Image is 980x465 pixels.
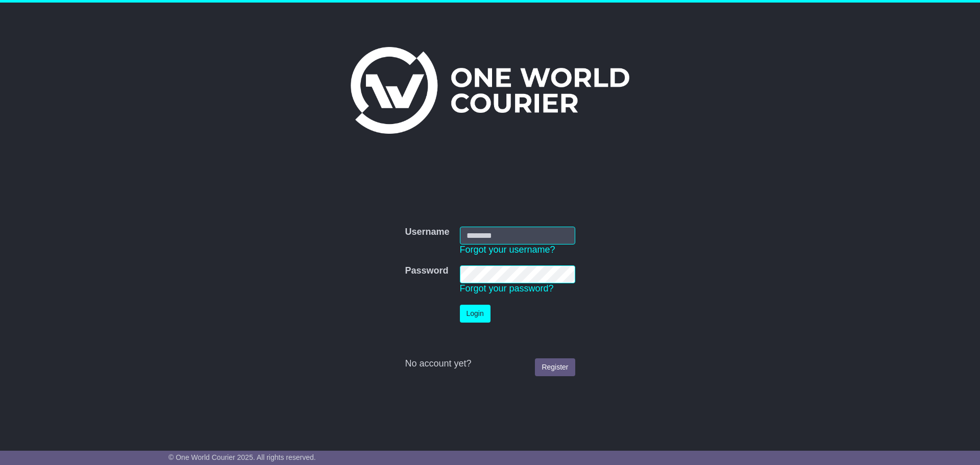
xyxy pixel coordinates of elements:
img: One World [351,47,629,134]
label: Password [405,265,448,277]
a: Register [535,358,575,376]
div: No account yet? [405,358,575,370]
a: Forgot your password? [460,283,554,293]
label: Username [405,227,449,238]
a: Forgot your username? [460,244,555,255]
span: © One World Courier 2025. All rights reserved. [168,453,316,461]
button: Login [460,305,491,323]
